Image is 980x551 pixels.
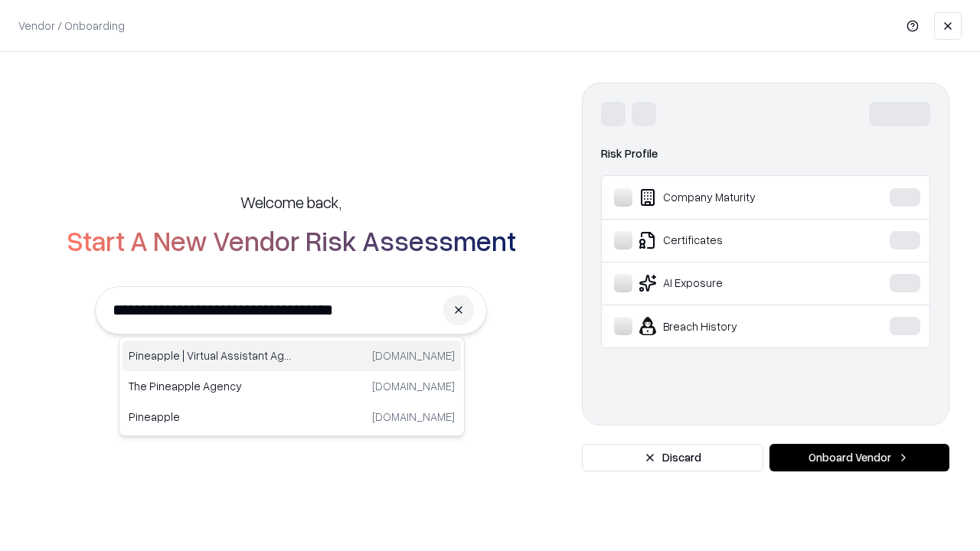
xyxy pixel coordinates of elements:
p: Pineapple [129,409,292,425]
div: AI Exposure [614,274,843,292]
p: [DOMAIN_NAME] [372,409,455,425]
p: Pineapple | Virtual Assistant Agency [129,347,292,364]
div: Certificates [614,231,843,249]
h2: Start A New Vendor Risk Assessment [67,225,516,256]
div: Company Maturity [614,188,843,207]
p: [DOMAIN_NAME] [372,378,455,394]
button: Onboard Vendor [769,444,949,471]
div: Breach History [614,317,843,335]
div: Suggestions [119,337,465,436]
p: The Pineapple Agency [129,378,292,394]
p: Vendor / Onboarding [18,18,125,34]
button: Discard [582,444,763,471]
p: [DOMAIN_NAME] [372,347,455,364]
h5: Welcome back, [240,191,341,213]
div: Risk Profile [601,145,930,163]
